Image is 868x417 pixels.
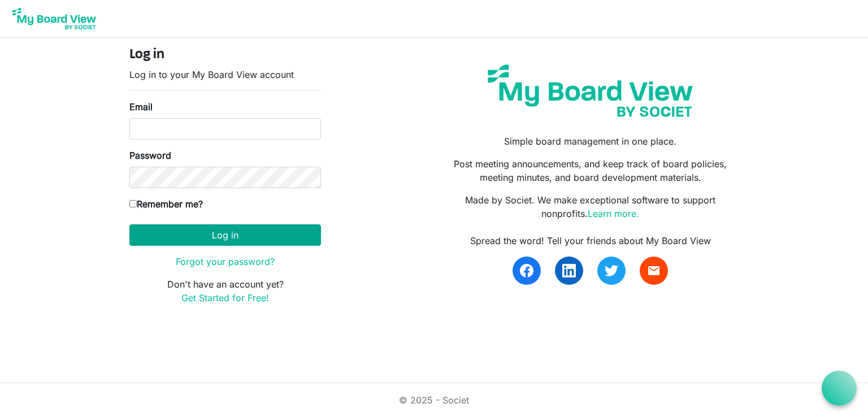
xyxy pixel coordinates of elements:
span: email [647,264,661,277]
label: Email [129,100,153,114]
label: Remember me? [129,197,203,211]
a: Get Started for Free! [181,292,269,303]
img: My Board View Logo [9,5,99,33]
button: Log in [129,224,321,246]
input: Remember me? [129,200,137,207]
img: my-board-view-societ.svg [479,56,701,125]
p: Log in to your My Board View account [129,68,321,81]
a: email [640,257,668,285]
a: Learn more. [588,208,639,219]
img: twitter.svg [605,264,618,277]
a: © 2025 - Societ [399,394,469,406]
img: facebook.svg [520,264,533,277]
p: Don't have an account yet? [129,277,321,305]
h4: Log in [129,47,321,63]
a: Forgot your password? [176,256,275,267]
p: Post meeting announcements, and keep track of board policies, meeting minutes, and board developm... [442,157,739,184]
img: linkedin.svg [562,264,576,277]
p: Made by Societ. We make exceptional software to support nonprofits. [442,193,739,220]
label: Password [129,149,171,162]
p: Simple board management in one place. [442,134,739,148]
div: Spread the word! Tell your friends about My Board View [442,234,739,247]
